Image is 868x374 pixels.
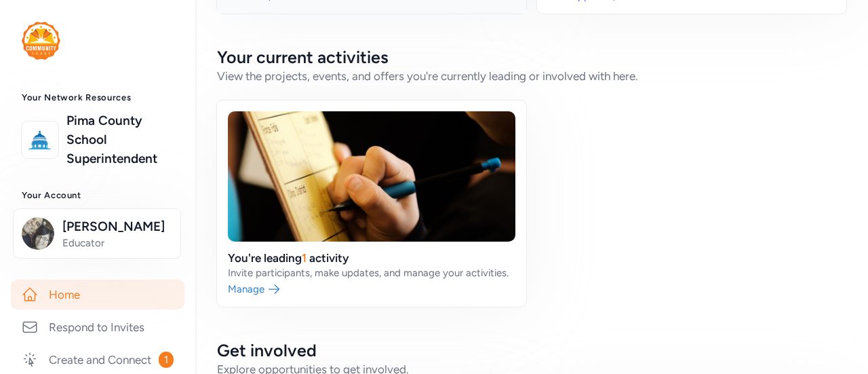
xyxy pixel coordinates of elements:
[159,352,174,368] span: 1
[217,68,846,84] div: View the projects, events, and offers you're currently leading or involved with here.
[22,190,174,201] h3: Your Account
[11,280,184,310] a: Home
[22,92,174,103] h3: Your Network Resources
[62,217,172,236] span: [PERSON_NAME]
[62,236,172,250] span: Educator
[13,208,181,259] button: [PERSON_NAME]Educator
[25,125,55,155] img: logo
[217,339,846,361] h2: Get involved
[66,111,174,168] a: Pima County School Superintendent
[22,22,60,60] img: logo
[11,312,184,342] a: Respond to Invites
[217,46,846,68] h2: Your current activities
